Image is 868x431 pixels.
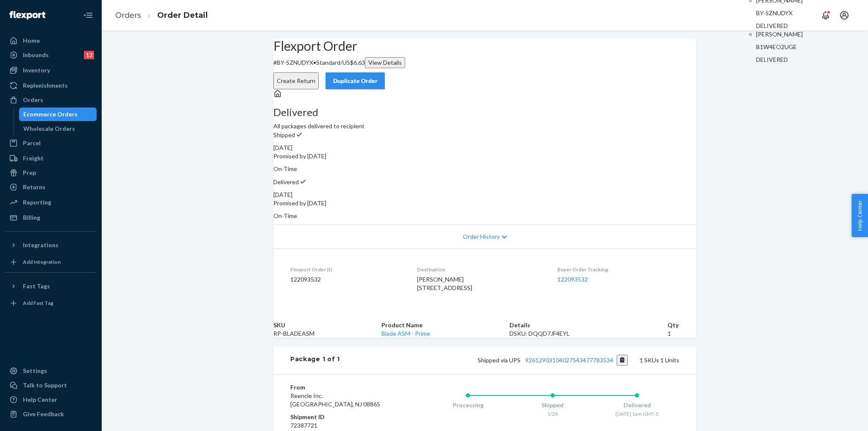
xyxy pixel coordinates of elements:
[668,321,696,329] th: Qty
[273,165,696,173] p: On-Time
[617,355,628,366] button: Copy tracking number
[595,401,679,409] div: Delivered
[5,211,97,224] a: Billing
[381,330,430,337] a: Blade ASM - Prime
[108,3,214,28] ol: breadcrumbs
[340,355,679,366] div: 1 SKUs 1 Units
[325,72,385,89] button: Duplicate Order
[23,36,40,45] div: Home
[510,410,595,417] div: 1/28
[23,410,64,418] div: Give Feedback
[84,51,94,59] div: 12
[19,108,97,121] a: Ecommerce Orders
[23,258,61,265] div: Add Integration
[5,407,97,421] button: Give Feedback
[5,255,97,269] a: Add Integration
[23,282,50,290] div: Fast Tags
[23,154,44,163] div: Freight
[273,107,696,118] h3: Delivered
[5,296,97,310] a: Add Fast Tag
[273,152,696,160] p: Promised by [DATE]
[115,11,141,20] a: Orders
[756,43,815,51] p: B1W4EO2UGE
[463,232,500,241] span: Order History
[5,166,97,180] a: Prep
[426,401,510,409] div: Processing
[23,81,68,90] div: Replenishments
[417,276,472,291] span: [PERSON_NAME] [STREET_ADDRESS]
[756,9,815,17] p: BY-SZNUDYX
[290,275,403,284] dd: 122093532
[365,57,405,68] button: View Details
[313,59,316,66] span: •
[836,7,853,24] button: Open account menu
[273,329,381,338] td: RP-BLADEASM
[668,329,696,338] td: 1
[5,136,97,150] a: Parcel
[5,196,97,209] a: Reporting
[273,144,696,152] div: [DATE]
[290,266,403,273] dt: Flexport Order ID
[368,58,402,67] div: View Details
[273,199,696,207] p: Promised by [DATE]
[290,392,380,408] span: Reencle Inc. [GEOGRAPHIC_DATA], NJ 08865
[23,299,53,307] div: Add Fast Tag
[5,393,97,406] a: Help Center
[23,169,36,177] div: Prep
[273,107,696,130] div: All packages delivered to recipient
[381,321,509,329] th: Product Name
[525,356,613,364] a: 92612903104027543477783534
[509,329,668,338] div: DSKU: DQQD7JF4EYL
[23,51,49,59] div: Inbounds
[756,30,815,39] p: [PERSON_NAME]
[9,11,45,19] img: Flexport logo
[333,77,378,85] div: Duplicate Order
[290,421,392,430] dd: 72387721
[19,122,97,135] a: Wholesale Orders
[273,212,696,220] p: On-Time
[23,198,51,207] div: Reporting
[5,152,97,165] a: Freight
[417,266,543,273] dt: Destination
[5,93,97,107] a: Orders
[5,180,97,194] a: Returns
[290,355,340,366] div: Package 1 of 1
[756,22,815,30] div: DELIVERED
[23,110,78,119] div: Ecommerce Orders
[5,279,97,293] button: Fast Tags
[5,238,97,252] button: Integrations
[23,139,41,147] div: Parcel
[23,124,75,133] div: Wholesale Orders
[5,48,97,62] a: Inbounds12
[23,241,58,249] div: Integrations
[23,183,45,191] div: Returns
[23,66,50,75] div: Inventory
[595,410,679,417] div: [DATE] 1am GMT-5
[756,55,815,64] div: DELIVERED
[273,191,696,199] div: [DATE]
[157,11,208,20] a: Order Detail
[557,266,679,273] dt: Buyer Order Tracking
[273,177,696,186] p: Delivered
[5,79,97,92] a: Replenishments
[273,72,319,89] button: Create Return
[5,34,97,47] a: Home
[5,364,97,378] a: Settings
[23,395,57,404] div: Help Center
[23,96,43,104] div: Orders
[273,130,696,139] p: Shipped
[23,381,67,390] div: Talk to Support
[23,213,40,222] div: Billing
[290,413,392,421] dt: Shipment ID
[817,7,834,24] button: Open notifications
[273,57,696,68] p: # BY-SZNUDYX / US$6.63
[290,383,392,392] dt: From
[273,39,696,53] h2: Flexport Order
[510,401,595,409] div: Shipped
[478,356,628,364] span: Shipped via UPS
[273,321,381,329] th: SKU
[557,276,588,283] a: 122093532
[851,194,868,237] span: Help Center
[509,321,668,329] th: Details
[5,64,97,77] a: Inventory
